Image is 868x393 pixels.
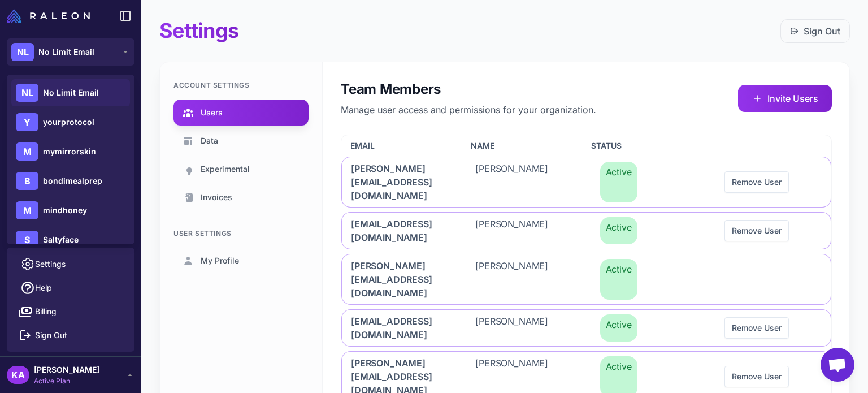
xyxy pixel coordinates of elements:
span: Invoices [201,191,232,204]
span: Active [600,162,637,202]
h1: Settings [159,18,238,44]
div: Y [16,113,38,131]
span: No Limit Email [38,46,94,58]
span: [PERSON_NAME][EMAIL_ADDRESS][DOMAIN_NAME] [351,259,448,300]
button: Sign Out [11,323,130,347]
span: yourprotocol [43,116,94,128]
div: M [16,142,38,161]
div: KA [7,366,29,384]
span: mymirrorskin [43,145,96,158]
button: Remove User [724,220,789,241]
span: [PERSON_NAME] [34,364,99,376]
span: No Limit Email [43,87,99,99]
div: NL [11,43,34,61]
div: Open chat [821,348,854,382]
a: Experimental [173,156,309,182]
span: [EMAIL_ADDRESS][DOMAIN_NAME] [351,314,448,342]
p: Manage user access and permissions for your organization. [341,103,596,116]
div: B [16,172,38,190]
span: [EMAIL_ADDRESS][DOMAIN_NAME] [351,217,448,244]
span: Active [600,217,637,244]
div: M [16,201,38,219]
span: Saltyface [43,234,79,246]
span: [PERSON_NAME] [475,162,548,202]
span: Experimental [201,163,250,175]
h2: Team Members [341,80,596,98]
button: Remove User [724,317,789,339]
a: Manage Brands [5,77,137,101]
span: Status [591,140,622,152]
a: Sign Out [790,24,840,38]
span: Billing [35,305,57,318]
span: bondimealprep [43,175,102,187]
span: Data [201,135,218,147]
span: Active [600,259,637,300]
button: Remove User [724,366,789,387]
span: My Profile [201,254,239,267]
a: Users [173,100,309,126]
span: Active [600,314,637,342]
span: [PERSON_NAME] [475,259,548,300]
span: [PERSON_NAME] [475,217,548,244]
button: Remove User [724,171,789,193]
div: [EMAIL_ADDRESS][DOMAIN_NAME][PERSON_NAME]ActiveRemove User [341,212,831,249]
img: Raleon Logo [7,9,90,23]
a: Help [11,276,130,300]
a: My Profile [173,248,309,274]
span: [PERSON_NAME][EMAIL_ADDRESS][DOMAIN_NAME] [351,162,448,202]
span: Settings [35,258,66,270]
span: [PERSON_NAME] [475,314,548,342]
div: [PERSON_NAME][EMAIL_ADDRESS][DOMAIN_NAME][PERSON_NAME]ActiveRemove User [341,157,831,208]
span: Active Plan [34,376,99,386]
button: NLNo Limit Email [7,38,134,66]
span: Sign Out [35,329,67,342]
button: Sign Out [780,19,850,43]
div: NL [16,84,38,102]
button: Invite Users [738,85,832,112]
a: Data [173,128,309,154]
span: mindhoney [43,204,87,217]
span: Email [350,140,375,152]
div: User Settings [173,228,309,239]
div: [EMAIL_ADDRESS][DOMAIN_NAME][PERSON_NAME]ActiveRemove User [341,309,831,347]
div: S [16,231,38,249]
span: Name [471,140,494,152]
div: [PERSON_NAME][EMAIL_ADDRESS][DOMAIN_NAME][PERSON_NAME]Active [341,254,831,305]
span: Users [201,106,223,119]
a: Raleon Logo [7,9,94,23]
div: Account Settings [173,80,309,90]
a: Invoices [173,184,309,210]
span: Help [35,282,52,294]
